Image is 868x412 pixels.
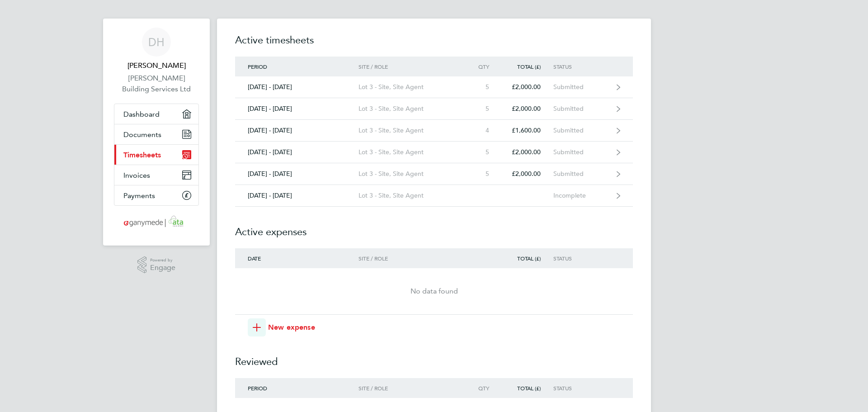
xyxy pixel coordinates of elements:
[114,185,198,205] a: Payments
[359,170,462,178] div: Lot 3 - Site, Site Agent
[359,83,462,91] div: Lot 3 - Site, Site Agent
[502,148,553,156] div: £2,000.00
[103,19,210,246] nav: Main navigation
[114,104,198,124] a: Dashboard
[502,83,553,91] div: £2,000.00
[359,127,462,134] div: Lot 3 - Site, Site Agent
[553,255,609,261] div: Status
[553,170,609,178] div: Submitted
[462,127,502,134] div: 4
[359,105,462,113] div: Lot 3 - Site, Site Agent
[359,148,462,156] div: Lot 3 - Site, Site Agent
[114,145,198,165] a: Timesheets
[462,83,502,91] div: 5
[359,255,462,261] div: Site / Role
[502,385,553,391] div: Total (£)
[248,63,267,70] span: Period
[502,127,553,134] div: £1,600.00
[235,192,359,199] div: [DATE] - [DATE]
[553,148,609,156] div: Submitted
[462,385,502,391] div: Qty
[553,83,609,91] div: Submitted
[121,215,192,229] img: ganymedesolutions-logo-retina.png
[462,63,502,70] div: Qty
[114,28,199,71] a: DH[PERSON_NAME]
[123,110,160,118] span: Dashboard
[235,105,359,113] div: [DATE] - [DATE]
[248,318,315,336] button: New expense
[359,385,462,391] div: Site / Role
[123,151,161,159] span: Timesheets
[235,255,359,261] div: Date
[235,33,633,57] h2: Active timesheets
[502,170,553,178] div: £2,000.00
[268,322,315,333] span: New expense
[150,264,175,272] span: Engage
[137,256,176,274] a: Powered byEngage
[235,207,633,248] h2: Active expenses
[235,83,359,91] div: [DATE] - [DATE]
[359,63,462,70] div: Site / Role
[553,105,609,113] div: Submitted
[235,98,633,120] a: [DATE] - [DATE]Lot 3 - Site, Site Agent5£2,000.00Submitted
[553,385,609,391] div: Status
[123,191,155,200] span: Payments
[114,73,199,95] a: [PERSON_NAME] Building Services Ltd
[114,124,198,144] a: Documents
[359,192,462,199] div: Lot 3 - Site, Site Agent
[235,185,633,207] a: [DATE] - [DATE]Lot 3 - Site, Site AgentIncomplete
[248,384,267,392] span: Period
[235,163,633,185] a: [DATE] - [DATE]Lot 3 - Site, Site Agent5£2,000.00Submitted
[235,76,633,98] a: [DATE] - [DATE]Lot 3 - Site, Site Agent5£2,000.00Submitted
[235,170,359,178] div: [DATE] - [DATE]
[235,120,633,142] a: [DATE] - [DATE]Lot 3 - Site, Site Agent4£1,600.00Submitted
[502,105,553,113] div: £2,000.00
[148,36,165,48] span: DH
[235,286,633,297] div: No data found
[553,127,609,134] div: Submitted
[462,148,502,156] div: 5
[114,165,198,185] a: Invoices
[235,142,633,163] a: [DATE] - [DATE]Lot 3 - Site, Site Agent5£2,000.00Submitted
[502,63,553,70] div: Total (£)
[553,63,609,70] div: Status
[150,256,175,264] span: Powered by
[462,105,502,113] div: 5
[235,148,359,156] div: [DATE] - [DATE]
[123,130,161,139] span: Documents
[462,170,502,178] div: 5
[553,192,609,199] div: Incomplete
[114,60,199,71] span: David Huggett
[235,336,633,378] h2: Reviewed
[123,171,150,180] span: Invoices
[114,215,199,229] a: Go to home page
[502,255,553,261] div: Total (£)
[235,127,359,134] div: [DATE] - [DATE]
